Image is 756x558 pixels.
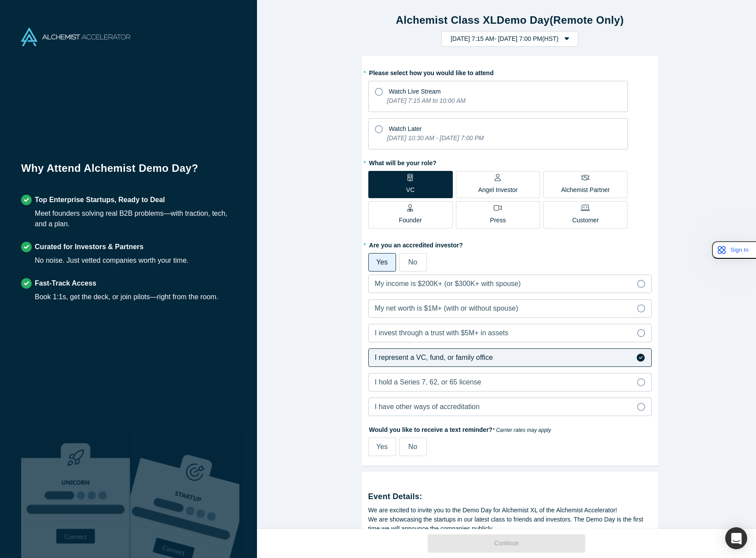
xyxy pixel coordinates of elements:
label: Please select how you would like to attend [368,65,652,78]
p: Alchemist Partner [561,185,609,195]
span: No [408,443,417,450]
em: * Carrier rates may apply [492,427,551,433]
span: I have other ways of accreditation [375,403,480,410]
span: My income is $200K+ (or $300K+ with spouse) [375,280,521,287]
button: [DATE] 7:15 AM- [DATE] 7:00 PM(HST) [441,31,578,47]
img: Robust Technologies [21,428,130,558]
i: [DATE] 7:15 AM to 10:00 AM [387,97,466,104]
div: We are showcasing the startups in our latest class to friends and investors. The Demo Day is the ... [368,515,652,533]
p: Founder [399,216,422,225]
i: [DATE] 10:30 AM - [DATE] 7:00 PM [387,134,484,141]
strong: Alchemist Class XL Demo Day (Remote Only) [396,14,624,26]
span: Yes [376,258,388,266]
span: Watch Live Stream [389,88,441,95]
label: Are you an accredited investor? [368,238,652,250]
span: No [408,258,417,266]
span: Yes [376,443,388,450]
strong: Fast-Track Access [35,279,96,287]
strong: Curated for Investors & Partners [35,243,143,250]
strong: Event Details: [368,492,422,501]
label: What will be your role? [368,156,652,168]
div: Book 1:1s, get the deck, or join pilots—right from the room. [35,292,218,302]
span: My net worth is $1M+ (with or without spouse) [375,304,518,312]
p: Press [490,216,506,225]
div: Meet founders solving real B2B problems—with traction, tech, and a plan. [35,208,236,229]
p: Customer [572,216,599,225]
p: VC [406,185,415,195]
p: Angel Investor [478,185,518,195]
div: We are excited to invite you to the Demo Day for Alchemist XL of the Alchemist Accelerator! [368,506,652,515]
div: No noise. Just vetted companies worth your time. [35,255,189,266]
strong: Top Enterprise Startups, Ready to Deal [35,196,165,203]
span: I invest through a trust with $5M+ in assets [375,329,509,337]
h1: Why Attend Alchemist Demo Day? [21,160,236,182]
span: I represent a VC, fund, or family office [375,354,493,361]
span: I hold a Series 7, 62, or 65 license [375,378,481,386]
img: Alchemist Accelerator Logo [21,28,130,46]
label: Would you like to receive a text reminder? [368,422,652,435]
button: Continue [428,534,585,553]
img: Prism AI [130,428,239,558]
span: Watch Later [389,125,422,132]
